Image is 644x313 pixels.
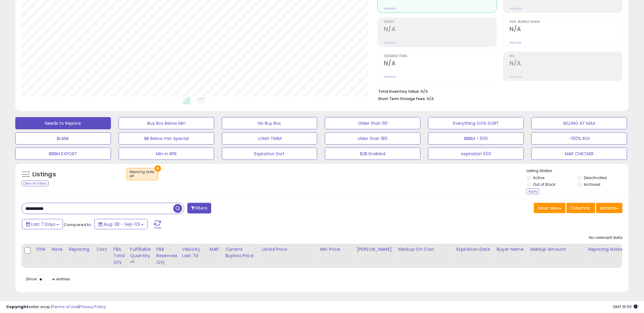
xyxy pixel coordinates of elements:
div: Current Buybox Price [225,246,257,259]
span: Columns [571,205,590,211]
button: Aug-28 - Sep-03 [94,219,148,229]
small: Prev: N/A [510,75,522,79]
button: expiration 500 [428,148,524,160]
h2: N/A [510,26,622,34]
b: Short Term Storage Fees: [378,96,426,101]
small: Prev: N/A [384,75,396,79]
button: MAP CHECKER [532,148,627,160]
div: Repricing Notes [588,246,624,253]
div: seller snap | | [6,304,106,310]
h2: N/A [384,60,497,68]
a: Privacy Policy [79,304,106,310]
div: [PERSON_NAME] [357,246,393,253]
span: Ordered Items [384,55,497,58]
b: Total Inventory Value: [378,89,420,94]
button: older than 180 [325,132,421,145]
div: Expiration Date [456,246,491,253]
button: LONG TERM [222,132,318,145]
span: N/A [427,96,434,102]
span: Avg. Buybox Share [510,20,622,24]
div: Apply [527,189,539,194]
strong: Copyright [6,304,28,310]
div: Markup Amount [530,246,583,253]
div: Velocity Last 7d [182,246,204,259]
small: Prev: N/A [510,7,522,10]
div: Fulfillable Quantity [130,246,151,259]
div: Min Price [320,246,351,253]
label: Deactivated [584,175,607,180]
small: Prev: N/A [384,7,396,10]
small: Prev: N/A [384,41,396,45]
div: Listed Price [262,246,315,253]
button: SELLING AT MAX [532,117,627,129]
div: Cost [96,246,108,253]
span: ROI [510,55,622,58]
button: BB Below min Special [119,132,214,145]
button: BBBM > 500 [428,132,524,145]
th: The percentage added to the cost of goods (COGS) that forms the calculator for Min & Max prices. [396,244,454,268]
small: Prev: N/A [510,41,522,45]
label: Active [533,175,544,180]
button: Buy Box Below Min [119,117,214,129]
button: Last 7 Days [22,219,63,229]
span: Aug-28 - Sep-03 [104,221,140,227]
div: Title [35,246,46,253]
p: Listing States: [527,168,629,174]
span: Repricing state : [130,170,155,179]
button: BLANK [15,132,111,145]
label: Archived [584,182,601,187]
button: Min in RPR [119,148,214,160]
div: MAP [210,246,220,253]
button: -100% ROI [532,132,627,145]
button: Actions [596,203,623,213]
button: Expiration Sort [222,148,318,160]
div: off [130,174,155,178]
a: Terms of Use [52,304,78,310]
span: 2025-09-11 15:55 GMT [613,304,638,310]
button: Filters [187,203,211,214]
span: Profit [384,20,497,24]
div: Note [52,246,64,253]
div: FBA Reserved Qty [156,246,177,265]
button: × [155,165,161,172]
button: Needs to Reprice [15,117,111,129]
button: No Buy Box [222,117,318,129]
h2: N/A [510,60,622,68]
li: N/A [378,87,618,95]
button: BBBM EXPORT [15,148,111,160]
th: CSV column name: cust_attr_3_Repricing Notes [586,244,627,268]
div: No relevant data [589,235,623,241]
div: Buyer Name [497,246,525,253]
button: Everything OOS SORT [428,117,524,129]
h5: Listings [32,170,56,179]
th: CSV column name: cust_attr_4_Buyer Name [494,244,528,268]
h2: N/A [384,26,497,34]
span: Last 7 Days [31,221,55,227]
label: Out of Stock [533,182,555,187]
span: Show: entries [26,276,70,282]
div: Repricing [69,246,91,253]
button: Save View [534,203,566,213]
button: Older than 90 [325,117,421,129]
span: Compared to: [64,222,92,228]
th: CSV column name: cust_attr_2_Expiration Date [454,244,494,268]
button: B2B Enabled [325,148,421,160]
div: Markup on Cost [398,246,451,253]
button: Columns [567,203,595,213]
div: FBA Total Qty [113,246,125,265]
div: Clear All Filters [21,181,49,186]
